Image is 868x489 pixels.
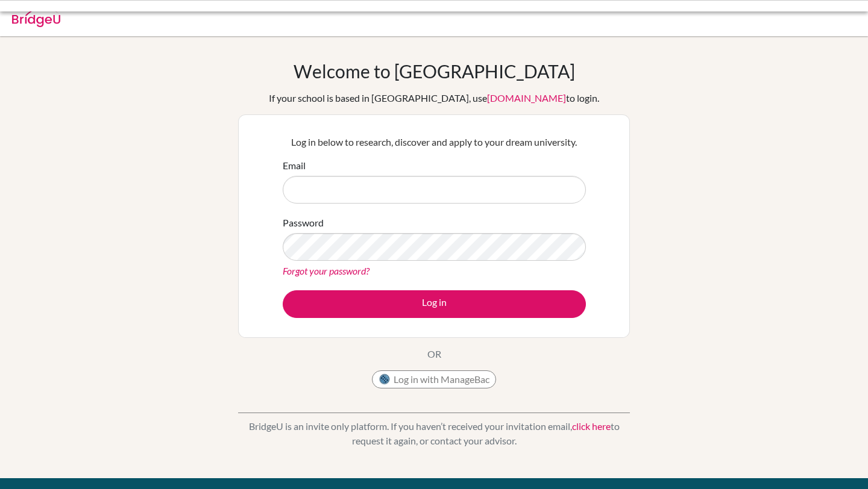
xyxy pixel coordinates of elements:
img: Bridge-U [12,8,60,27]
button: Log in with ManageBac [372,370,496,388]
p: Log in below to research, discover and apply to your dream university. [283,135,586,149]
label: Password [283,216,324,230]
a: Forgot your password? [283,265,370,276]
button: Log in [283,290,586,318]
h1: Welcome to [GEOGRAPHIC_DATA] [294,60,575,82]
div: If your school is based in [GEOGRAPHIC_DATA], use to login. [269,91,599,105]
a: click here [572,420,611,432]
p: OR [427,347,441,361]
p: BridgeU is an invite only platform. If you haven’t received your invitation email, to request it ... [238,419,630,448]
a: [DOMAIN_NAME] [487,92,566,104]
label: Email [283,158,306,173]
div: We were unable to sign you in with ManageBac. Please try again or <a href="mailto:[EMAIL_ADDRESS]... [84,10,603,39]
